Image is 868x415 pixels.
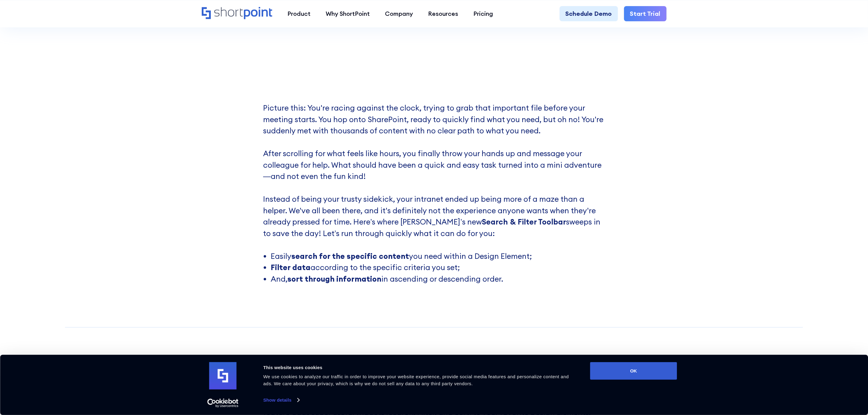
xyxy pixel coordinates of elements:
a: Product [280,6,318,21]
li: according to the specific criteria you set; [271,262,605,273]
div: This website uses cookies [263,364,577,371]
button: OK [590,362,677,380]
a: Usercentrics Cookiebot - opens in a new window [196,399,249,408]
div: Resources [428,9,458,18]
a: Pricing [466,6,501,21]
a: Show details [263,396,299,405]
a: Resources [420,6,466,21]
div: Company [385,9,413,18]
li: Easily you need within a Design Element; [271,251,605,262]
div: Product [287,9,310,18]
a: Company [377,6,420,21]
strong: Filter data [271,262,310,272]
strong: search for the specific content [291,251,409,261]
div: Why ShortPoint [326,9,370,18]
a: Start Trial [624,6,667,21]
div: Pricing [473,9,493,18]
strong: sort through information [287,274,381,284]
p: Picture this: You're racing against the clock, trying to grab that important file before your mee... [263,102,605,251]
li: And, in ascending or descending order. [271,273,605,285]
strong: Search & Filter Toolbar [482,217,566,227]
img: logo [209,362,237,389]
span: We use cookies to analyze our traffic in order to improve your website experience, provide social... [263,374,569,386]
a: Schedule Demo [560,6,618,21]
a: Why ShortPoint [318,6,377,21]
a: Home [202,7,273,20]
